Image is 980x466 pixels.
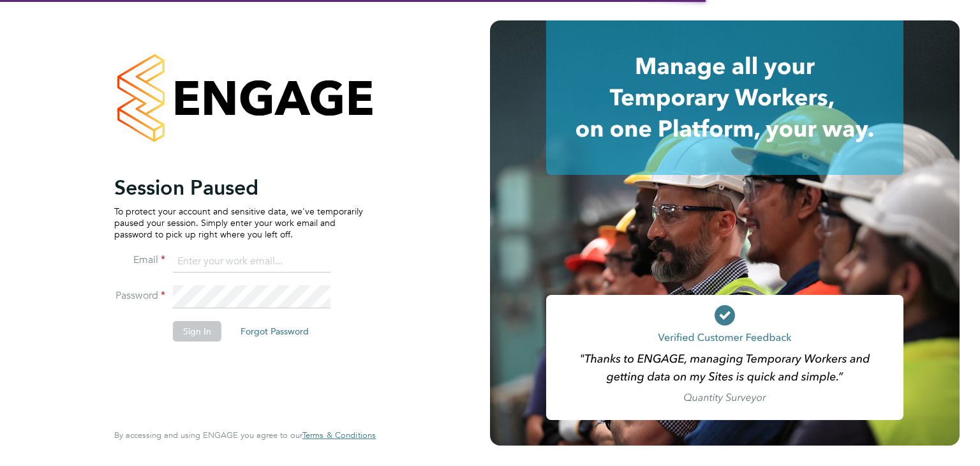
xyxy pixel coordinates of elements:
button: Forgot Password [230,321,319,342]
span: Terms & Conditions [302,430,376,440]
input: Enter your work email... [173,250,330,273]
h2: Session Paused [114,175,363,200]
p: To protect your account and sensitive data, we've temporarily paused your session. Simply enter y... [114,206,363,241]
button: Sign In [173,321,221,342]
span: By accessing and using ENGAGE you agree to our [114,430,376,440]
label: Email [114,253,165,267]
label: Password [114,289,165,303]
a: Terms & Conditions [302,430,376,440]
